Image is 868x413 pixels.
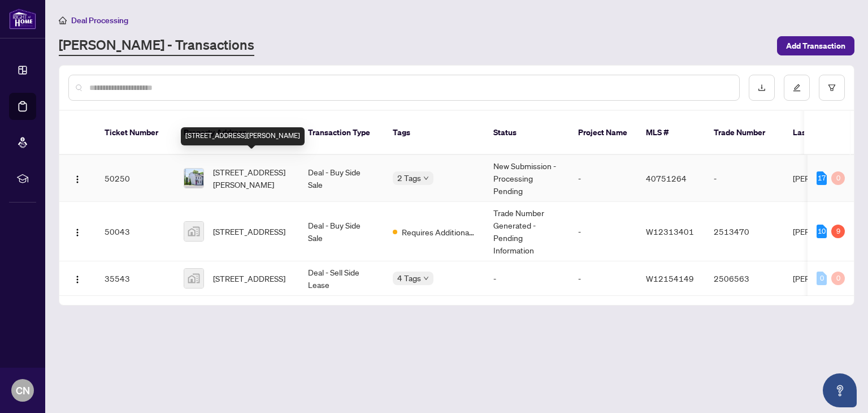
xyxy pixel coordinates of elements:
span: 40751264 [646,173,687,183]
div: 0 [831,171,845,185]
th: Property Address [175,111,299,155]
span: filter [828,84,836,92]
th: Project Name [569,111,637,155]
span: edit [793,84,801,92]
span: W12313401 [646,226,694,236]
button: download [749,75,775,101]
img: Logo [73,228,82,237]
span: Add Transaction [786,37,845,55]
td: 35543 [96,261,175,296]
img: thumbnail-img [184,269,203,288]
td: Deal - Buy Side Sale [299,202,384,261]
div: 10 [817,225,827,238]
button: Add Transaction [777,36,854,55]
div: 0 [831,272,845,285]
td: - [569,261,637,296]
a: [PERSON_NAME] - Transactions [59,36,254,56]
th: MLS # [637,111,705,155]
button: Open asap [823,373,857,407]
img: Logo [73,175,82,184]
span: download [758,84,766,92]
th: Transaction Type [299,111,384,155]
div: [STREET_ADDRESS][PERSON_NAME] [181,127,305,145]
button: filter [819,75,845,101]
span: CN [16,382,30,398]
span: home [59,16,67,24]
td: - [569,202,637,261]
button: edit [784,75,810,101]
div: 17 [817,171,827,185]
button: Logo [68,222,86,240]
th: Trade Number [705,111,784,155]
td: - [569,155,637,202]
span: [STREET_ADDRESS][PERSON_NAME] [213,166,290,191]
span: Requires Additional Docs [402,226,475,238]
td: - [705,155,784,202]
td: 50250 [96,155,175,202]
th: Status [484,111,569,155]
td: Deal - Buy Side Sale [299,155,384,202]
td: Deal - Sell Side Lease [299,261,384,296]
button: Logo [68,169,86,187]
td: 50043 [96,202,175,261]
span: down [423,175,429,181]
span: W12154149 [646,273,694,283]
div: 9 [831,225,845,238]
span: down [423,276,429,281]
span: 4 Tags [397,272,421,285]
td: 2513470 [705,202,784,261]
span: [STREET_ADDRESS] [213,225,285,238]
td: Trade Number Generated - Pending Information [484,202,569,261]
td: 2506563 [705,261,784,296]
th: Ticket Number [96,111,175,155]
img: thumbnail-img [184,169,203,188]
div: 0 [817,272,827,285]
img: thumbnail-img [184,222,203,241]
th: Tags [384,111,484,155]
span: Deal Processing [71,15,128,25]
span: [STREET_ADDRESS] [213,272,285,285]
td: New Submission - Processing Pending [484,155,569,202]
img: Logo [73,275,82,284]
span: 2 Tags [397,171,421,184]
td: - [484,261,569,296]
button: Logo [68,269,86,287]
img: logo [9,8,36,29]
